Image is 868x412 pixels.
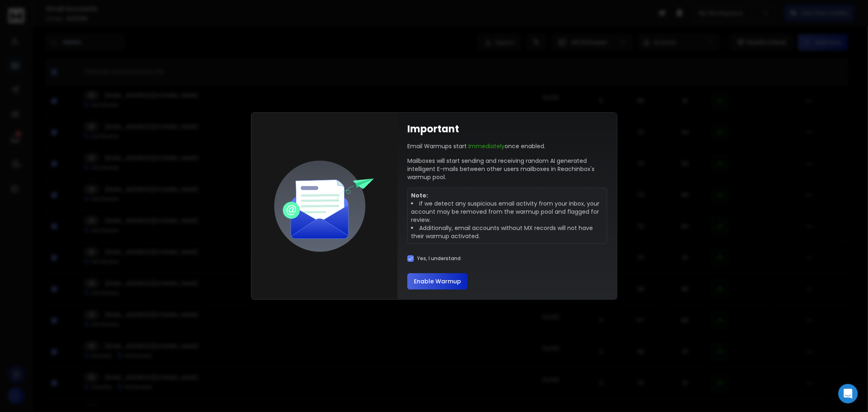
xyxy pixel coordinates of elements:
p: Note: [411,191,603,199]
div: Open Intercom Messenger [838,384,858,403]
h1: Important [407,123,459,136]
button: Enable Warmup [407,273,468,289]
li: Additionally, email accounts without MX records will not have their warmup activated. [411,224,603,240]
span: Immediately [468,142,505,150]
p: Mailboxes will start sending and receiving random AI generated intelligent E-mails between other ... [407,157,607,181]
label: Yes, I understand [417,255,461,262]
li: If we detect any suspicious email activity from your inbox, your account may be removed from the ... [411,199,603,224]
p: Email Warmups start once enabled. [407,142,545,150]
